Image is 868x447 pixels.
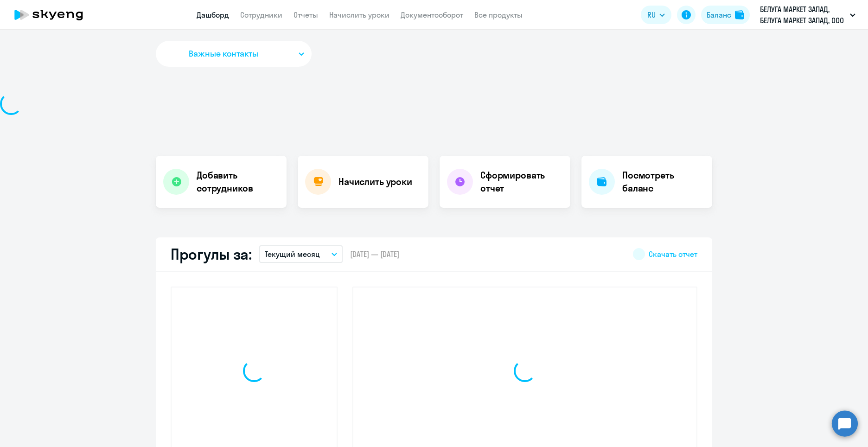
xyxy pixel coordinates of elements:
button: Текущий месяц [259,245,343,263]
h4: Добавить сотрудников [197,169,279,195]
a: Дашборд [197,10,229,19]
button: Важные контакты [156,41,312,67]
p: БЕЛУГА МАРКЕТ ЗАПАД, БЕЛУГА МАРКЕТ ЗАПАД, ООО [760,4,846,26]
p: Текущий месяц [265,249,320,260]
span: RU [647,9,656,20]
a: Документооборот [401,10,463,19]
span: Важные контакты [189,48,258,60]
a: Отчеты [294,10,318,19]
button: БЕЛУГА МАРКЕТ ЗАПАД, БЕЛУГА МАРКЕТ ЗАПАД, ООО [755,4,860,26]
a: Начислить уроки [329,10,389,19]
a: Все продукты [474,10,523,19]
h4: Сформировать отчет [480,169,563,195]
h2: Прогулы за: [171,245,252,263]
span: [DATE] — [DATE] [350,249,399,259]
span: Скачать отчет [649,249,697,259]
button: RU [641,6,671,24]
a: Сотрудники [240,10,282,19]
div: Баланс [707,9,731,20]
h4: Посмотреть баланс [622,169,705,195]
img: balance [735,10,744,19]
button: Балансbalance [701,6,750,24]
h4: Начислить уроки [338,175,412,188]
